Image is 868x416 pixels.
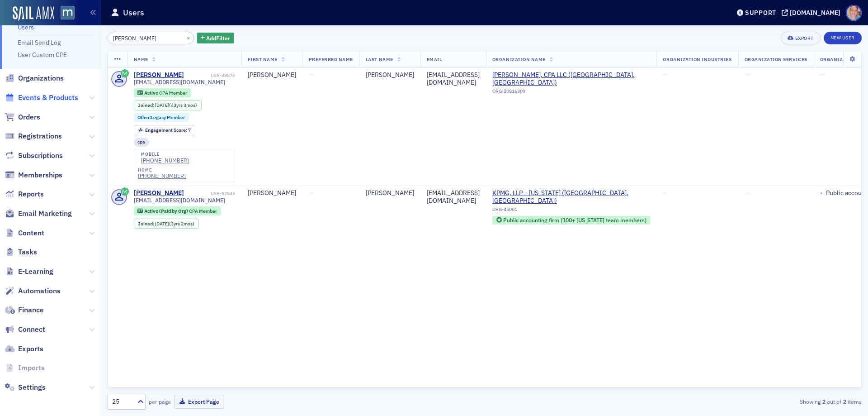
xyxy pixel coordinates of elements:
[141,152,189,157] div: mobile
[134,125,195,135] div: Engagement Score: 7
[185,72,235,78] div: USR-48876
[5,209,72,219] a: Email Marketing
[18,38,61,47] a: Email Send Log
[138,102,155,108] span: Joined :
[134,197,225,204] span: [EMAIL_ADDRESS][DOMAIN_NAME]
[149,397,171,406] label: per page
[5,305,44,315] a: Finance
[18,363,45,373] span: Imports
[617,397,862,406] div: Showing out of items
[366,71,414,79] div: [PERSON_NAME]
[145,128,191,133] div: 7
[427,56,442,62] span: Email
[18,170,62,180] span: Memberships
[745,56,807,62] span: Organization Services
[134,79,225,86] span: [EMAIL_ADDRESS][DOMAIN_NAME]
[5,228,44,238] a: Content
[134,219,199,229] div: Joined: 2022-06-27 00:00:00
[18,344,43,354] span: Exports
[820,71,825,79] span: —
[18,112,40,122] span: Orders
[5,189,44,199] a: Reports
[820,189,823,197] span: •
[144,208,189,214] span: Active (Paid by Org)
[18,209,72,219] span: Email Marketing
[184,33,193,42] button: ×
[134,56,148,62] span: Name
[185,191,235,196] div: USR-82545
[5,363,45,373] a: Imports
[427,71,480,87] div: [EMAIL_ADDRESS][DOMAIN_NAME]
[5,267,53,277] a: E-Learning
[138,221,155,227] span: Joined :
[745,9,776,17] div: Support
[18,305,44,315] span: Finance
[745,189,750,197] span: —
[492,71,651,87] a: [PERSON_NAME], CPA LLC ([GEOGRAPHIC_DATA], [GEOGRAPHIC_DATA])
[13,6,54,21] img: SailAMX
[5,170,62,180] a: Memberships
[138,172,186,179] a: [PHONE_NUMBER]
[492,206,651,215] div: ORG-45001
[248,56,278,62] span: First Name
[134,189,184,197] a: [PERSON_NAME]
[5,383,46,392] a: Settings
[663,56,731,62] span: Organization Industries
[5,112,40,122] a: Orders
[846,5,862,21] span: Profile
[141,157,189,164] div: [PHONE_NUMBER]
[174,395,224,409] button: Export Page
[5,131,62,141] a: Registrations
[5,325,45,335] a: Connect
[18,286,61,296] span: Automations
[18,131,62,141] span: Registrations
[824,32,862,44] a: New User
[503,218,646,223] div: Public accounting firm (100+ [US_STATE] team members)
[18,151,63,161] span: Subscriptions
[144,90,159,96] span: Active
[138,167,186,173] div: home
[782,10,844,16] button: [DOMAIN_NAME]
[492,189,651,205] span: KPMG, LLP – Maryland (Baltimore, MD)
[155,220,169,227] span: [DATE]
[197,33,234,44] button: AddFilter
[309,71,314,79] span: —
[134,71,184,79] a: [PERSON_NAME]
[145,127,188,133] span: Engagement Score :
[427,189,480,205] div: [EMAIL_ADDRESS][DOMAIN_NAME]
[18,51,67,59] a: User Custom CPE
[821,397,827,406] strong: 2
[108,32,194,44] input: Search…
[137,115,185,120] a: Other:Legacy Member
[248,189,296,197] div: [PERSON_NAME]
[492,56,546,62] span: Organization Name
[492,189,651,205] a: KPMG, LLP – [US_STATE] ([GEOGRAPHIC_DATA], [GEOGRAPHIC_DATA])
[18,23,34,31] a: Users
[137,114,151,120] span: Other :
[663,71,668,79] span: —
[790,9,840,17] div: [DOMAIN_NAME]
[18,228,44,238] span: Content
[18,73,64,83] span: Organizations
[18,189,44,199] span: Reports
[159,90,187,96] span: CPA Member
[309,189,314,197] span: —
[18,93,78,103] span: Events & Products
[18,325,45,335] span: Connect
[123,7,144,18] h1: Users
[54,6,75,21] a: View Homepage
[5,151,63,161] a: Subscriptions
[5,247,37,257] a: Tasks
[155,102,169,108] span: [DATE]
[492,216,651,225] div: Public accounting firm (100+ Maryland team members)
[492,71,651,87] span: Alice Orzechowski, CPA LLC (Frederick, MD)
[18,267,53,277] span: E-Learning
[795,36,814,41] div: Export
[155,102,197,108] div: (43yrs 3mos)
[18,247,37,257] span: Tasks
[112,397,132,406] div: 25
